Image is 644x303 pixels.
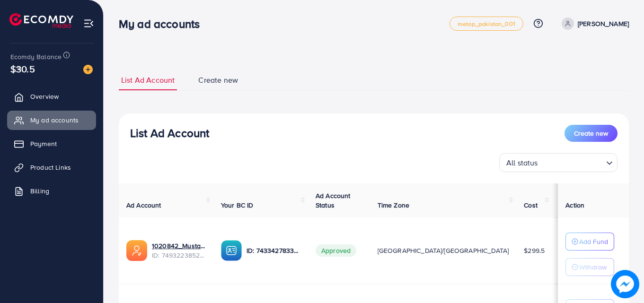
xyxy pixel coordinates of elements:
[316,244,356,257] span: Approved
[126,240,147,261] img: ic-ads-acc.e4c84228.svg
[611,270,639,298] img: image
[378,246,509,255] span: [GEOGRAPHIC_DATA]/[GEOGRAPHIC_DATA]
[450,17,523,31] a: metap_pakistan_001
[7,87,96,106] a: Overview
[579,236,608,247] p: Add Fund
[119,17,207,31] h3: My ad accounts
[10,52,62,61] span: Ecomdy Balance
[316,191,351,210] span: Ad Account Status
[578,18,629,29] p: [PERSON_NAME]
[83,65,93,74] img: image
[565,125,618,142] button: Create new
[30,163,71,172] span: Product Links
[565,200,584,210] span: Action
[30,186,49,196] span: Billing
[9,13,73,28] img: logo
[198,75,238,86] span: Create new
[152,241,206,251] a: 1020842_Mustafai New1_1744652139809
[30,115,79,125] span: My ad accounts
[221,200,254,210] span: Your BC ID
[221,240,242,261] img: ic-ba-acc.ded83a64.svg
[7,182,96,200] a: Billing
[565,233,614,251] button: Add Fund
[7,134,96,153] a: Payment
[458,21,515,27] span: metap_pakistan_001
[30,92,59,101] span: Overview
[524,246,545,255] span: $299.5
[7,111,96,130] a: My ad accounts
[565,258,614,276] button: Withdraw
[7,158,96,177] a: Product Links
[126,200,161,210] span: Ad Account
[152,241,206,260] div: <span class='underline'>1020842_Mustafai New1_1744652139809</span></br>7493223852907200513
[30,139,57,148] span: Payment
[558,17,629,30] a: [PERSON_NAME]
[574,129,608,138] span: Create new
[83,18,94,29] img: menu
[524,200,538,210] span: Cost
[121,75,175,86] span: List Ad Account
[130,126,209,140] h3: List Ad Account
[247,245,300,256] p: ID: 7433427833025871873
[541,154,602,170] input: Search for option
[499,153,618,172] div: Search for option
[378,200,409,210] span: Time Zone
[10,62,35,76] span: $30.5
[579,261,607,273] p: Withdraw
[152,251,206,260] span: ID: 7493223852907200513
[504,156,540,170] span: All status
